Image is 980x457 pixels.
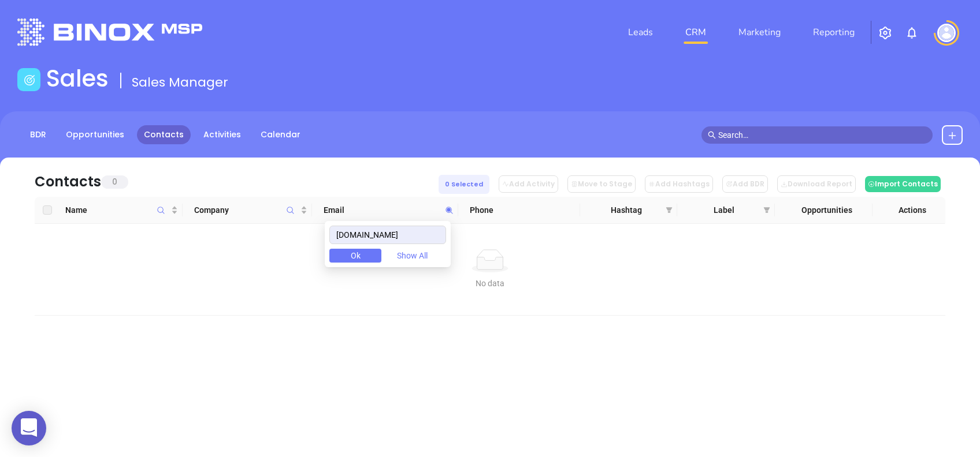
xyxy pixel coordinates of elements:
span: Label [689,204,759,216]
span: filter [666,207,673,213]
a: Reporting [808,21,859,44]
a: Marketing [734,21,785,44]
button: Import Contacts [865,176,941,192]
button: Show All [386,249,438,263]
th: Company [183,197,313,224]
img: user [937,24,956,42]
a: Contacts [137,125,191,144]
button: Add Hashtags [645,175,713,193]
img: iconSetting [878,26,892,40]
button: Ok [329,249,381,263]
div: Contacts [35,171,101,192]
th: Actions [873,197,945,224]
a: Calendar [254,125,307,144]
span: Name [65,204,169,216]
span: Company [194,204,299,216]
th: Name [61,197,183,224]
span: filter [663,201,675,219]
div: 0 Selected [439,175,489,194]
h1: Sales [46,65,109,92]
button: Move to Stage [567,175,636,193]
th: Opportunities [775,197,873,224]
button: Add BDR [722,175,768,193]
input: Search… [718,129,926,141]
span: Sales Manager [132,73,228,91]
span: Show All [397,249,428,262]
button: Add Activity [499,175,558,193]
span: search [708,131,716,139]
img: logo [17,18,202,46]
span: Email [324,204,440,216]
span: Ok [351,249,361,262]
button: Download Report [777,175,856,193]
img: iconNotification [905,26,919,40]
div: No data [44,277,936,290]
a: Leads [623,21,658,44]
span: 0 [101,175,128,189]
a: BDR [23,125,53,144]
span: filter [763,207,770,213]
span: filter [761,201,773,219]
span: Hashtag [592,204,662,216]
th: Phone [458,197,580,224]
a: CRM [681,21,711,44]
a: Activities [196,125,248,144]
input: Search [329,226,446,244]
a: Opportunities [59,125,131,144]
